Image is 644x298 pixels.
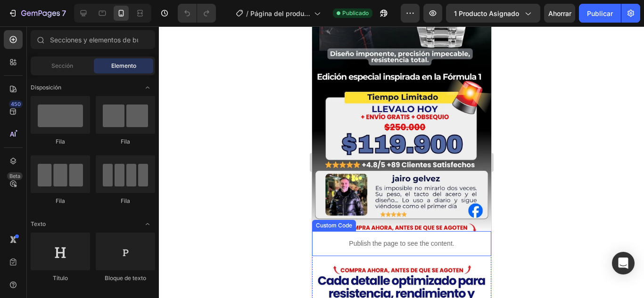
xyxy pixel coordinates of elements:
[446,4,540,23] button: 1 producto asignado
[548,9,571,17] font: Ahorrar
[9,173,20,179] font: Beta
[11,101,21,107] font: 450
[544,4,575,23] button: Ahorrar
[454,9,519,17] font: 1 producto asignado
[250,9,310,37] font: Página del producto - 12 de agosto, 09:58:26
[140,80,155,95] span: Abrir palanca
[342,9,369,16] font: Publicado
[56,197,65,204] font: Fila
[587,9,613,17] font: Publicar
[53,274,68,282] font: Título
[121,138,130,145] font: Fila
[31,30,155,49] input: Secciones y elementos de búsqueda
[111,62,136,69] font: Elemento
[121,197,130,204] font: Fila
[312,26,491,298] iframe: Área de diseño
[31,84,61,91] font: Disposición
[612,252,635,274] div: Abrir Intercom Messenger
[140,217,155,232] span: Abrir palanca
[246,9,248,17] font: /
[51,62,73,69] font: Sección
[4,4,70,23] button: 7
[56,138,65,145] font: Fila
[579,4,621,23] button: Publicar
[178,4,216,23] div: Deshacer/Rehacer
[31,220,46,227] font: Texto
[62,8,66,18] font: 7
[105,274,146,282] font: Bloque de texto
